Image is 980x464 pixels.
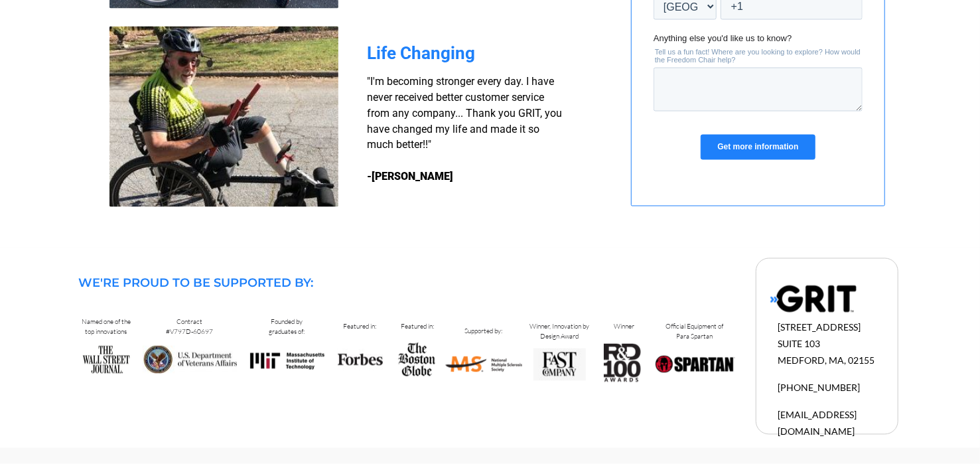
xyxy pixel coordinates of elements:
span: SUITE 103 [778,339,821,350]
span: Founded by graduates of: [269,318,305,337]
span: WE'RE PROUD TO BE SUPPORTED BY: [79,276,314,291]
span: Supported by: [464,327,502,336]
span: [STREET_ADDRESS] [778,322,861,333]
span: Featured in: [344,323,377,331]
span: MEDFORD, MA, 02155 [778,355,875,366]
span: Winner [614,323,634,331]
span: [EMAIL_ADDRESS][DOMAIN_NAME] [778,410,857,437]
span: Official Equipment of Para Spartan [666,323,724,341]
strong: -[PERSON_NAME] [368,171,454,183]
span: [PHONE_NUMBER] [778,382,861,394]
span: "I'm becoming stronger every day. I have never received better customer service from any company.... [368,75,563,151]
span: Featured in: [401,323,435,331]
span: Contract #V797D-60697 [166,318,213,337]
span: Winner, Innovation by Design Award [529,323,589,341]
input: Get more information [47,321,161,346]
span: Life Changing [368,43,476,63]
span: Named one of the top innovations [82,318,131,337]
